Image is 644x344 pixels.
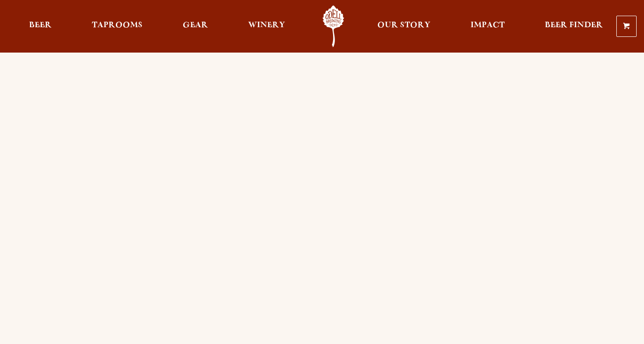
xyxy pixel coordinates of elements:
[377,22,430,29] span: Our Story
[545,22,603,29] span: Beer Finder
[29,22,52,29] span: Beer
[371,6,436,47] a: Our Story
[92,22,143,29] span: Taprooms
[23,6,58,47] a: Beer
[183,22,208,29] span: Gear
[86,6,149,47] a: Taprooms
[242,6,291,47] a: Winery
[177,6,214,47] a: Gear
[316,6,351,47] a: Odell Home
[471,22,505,29] span: Impact
[465,6,511,47] a: Impact
[539,6,609,47] a: Beer Finder
[248,22,285,29] span: Winery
